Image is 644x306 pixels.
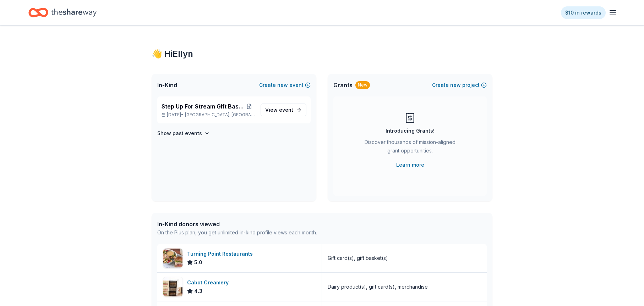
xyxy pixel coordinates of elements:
[162,102,244,111] span: Step Up For Stream Gift Basket Raffle
[432,81,487,89] button: Createnewproject
[157,81,177,89] span: In-Kind
[152,48,492,60] div: 👋 Hi Ellyn
[265,106,293,114] span: View
[157,129,210,138] button: Show past events
[194,258,202,267] span: 5.0
[362,138,458,158] div: Discover thousands of mission-aligned grant opportunities.
[259,81,311,89] button: Createnewevent
[187,250,256,258] div: Turning Point Restaurants
[194,287,202,295] span: 4.3
[157,129,202,138] h4: Show past events
[396,161,424,169] a: Learn more
[328,283,428,291] div: Dairy product(s), gift card(s), merchandise
[333,81,353,89] span: Grants
[157,228,317,237] div: On the Plus plan, you get unlimited in-kind profile views each month.
[185,112,255,118] span: [GEOGRAPHIC_DATA], [GEOGRAPHIC_DATA]
[450,81,461,89] span: new
[277,81,288,89] span: new
[28,4,97,21] a: Home
[279,107,293,113] span: event
[386,127,435,135] div: Introducing Grants!
[328,254,388,262] div: Gift card(s), gift basket(s)
[561,6,606,19] a: $10 in rewards
[157,220,317,228] div: In-Kind donors viewed
[355,81,370,89] div: New
[162,112,255,118] p: [DATE] •
[187,278,231,287] div: Cabot Creamery
[163,277,182,296] img: Image for Cabot Creamery
[163,249,182,268] img: Image for Turning Point Restaurants
[261,104,306,116] a: View event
